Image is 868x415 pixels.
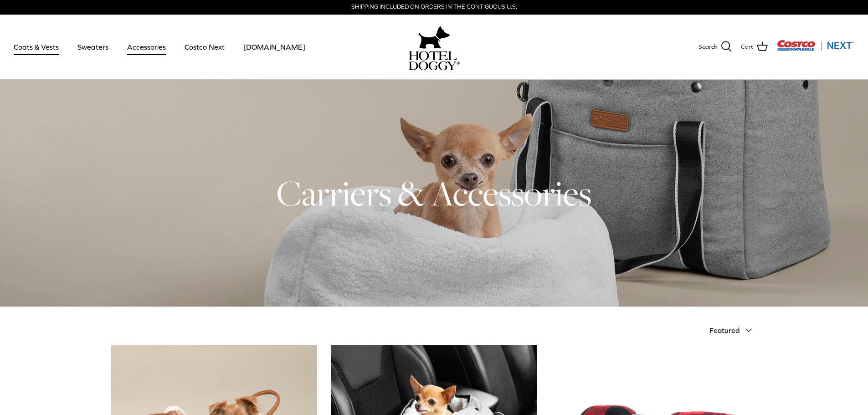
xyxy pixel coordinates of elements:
a: Visit Costco Next [777,46,854,52]
a: Cart [741,41,768,53]
a: Search [699,41,732,53]
img: hoteldoggy.com [418,24,450,51]
img: Costco Next [777,40,854,51]
span: Featured [709,326,740,334]
a: Costco Next [176,31,233,62]
img: hoteldoggycom [409,51,460,70]
button: Featured [709,320,758,340]
a: [DOMAIN_NAME] [235,31,313,62]
a: Sweaters [69,31,117,62]
a: Accessories [119,31,174,62]
a: hoteldoggy.com hoteldoggycom [409,24,460,70]
span: Cart [741,42,753,52]
span: Search [699,42,717,52]
h1: Carriers & Accessories [111,171,758,215]
a: Coats & Vests [5,31,67,62]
